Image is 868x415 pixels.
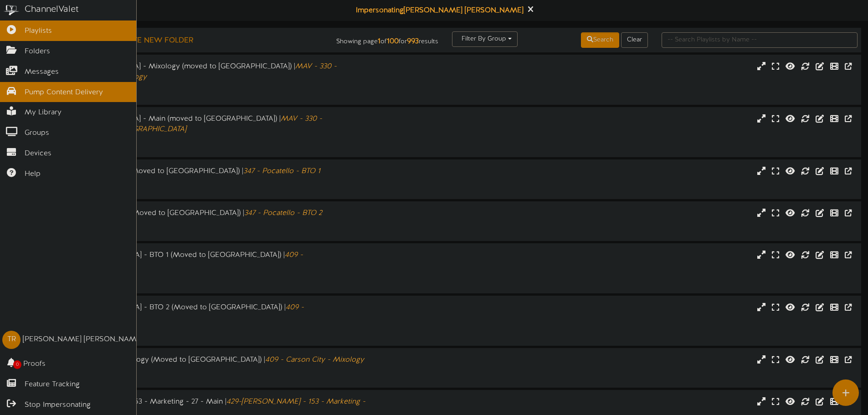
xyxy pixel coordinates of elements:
span: My Library [25,108,62,118]
div: Landscape ( 16:9 ) [36,323,369,331]
span: Proofs [23,359,46,369]
span: Help [25,169,41,179]
div: # 7771 [36,279,369,287]
div: 409 - [GEOGRAPHIC_DATA] - BTO 2 (Moved to [GEOGRAPHIC_DATA]) | [36,302,369,323]
div: # 7770 [36,373,369,381]
div: 347 - Pocatello - BTO 1 (Moved to [GEOGRAPHIC_DATA]) | [36,166,369,177]
strong: 100 [387,37,399,46]
span: Feature Tracking [25,379,80,390]
span: Messages [25,67,59,77]
div: Portrait ( 9:16 ) [36,82,369,90]
span: Playlists [25,26,52,36]
div: [PERSON_NAME] [PERSON_NAME] [23,334,143,345]
div: # 7772 [36,331,369,339]
div: Landscape ( 16:9 ) [36,365,369,373]
span: Folders [25,46,50,57]
div: Landscape ( 16:9 ) [36,271,369,279]
div: 409 - [GEOGRAPHIC_DATA] - BTO 1 (Moved to [GEOGRAPHIC_DATA]) | [36,250,369,271]
span: Devices [25,149,51,159]
i: MAV - 330 - [GEOGRAPHIC_DATA] - [GEOGRAPHIC_DATA] [36,115,322,133]
div: 330 - [GEOGRAPHIC_DATA] - Main (moved to [GEOGRAPHIC_DATA]) | [36,114,369,135]
input: -- Search Playlists by Name -- [662,32,858,48]
i: 347 - Pocatello - BTO 1 [243,167,320,175]
strong: 1 [378,37,380,46]
div: # 7769 [36,226,369,234]
span: Pump Content Delivery [25,87,103,98]
div: # 7768 [36,184,369,192]
strong: 993 [407,37,419,46]
div: Landscape ( 16:9 ) [36,134,369,142]
span: Stop Impersonating [25,400,91,410]
button: Filter By Group [452,31,518,47]
div: ChannelValet [25,3,79,16]
div: 347 - Pocatello - BTO 2 (Moved to [GEOGRAPHIC_DATA]) | [36,208,369,219]
i: 409 - Carson City - Mixology [265,356,364,364]
button: Search [581,32,619,48]
div: # 6749 [36,90,369,98]
div: Landscape ( 16:9 ) [36,219,369,226]
i: 347 - Pocatello - BTO 2 [244,209,322,217]
div: 409 - Carson City - Mixology (Moved to [GEOGRAPHIC_DATA]) | [36,355,369,365]
button: Clear [621,32,648,48]
div: Landscape ( 16:9 ) [36,176,369,184]
div: Showing page of for results [306,31,445,47]
div: TR [2,331,21,349]
span: 0 [13,360,21,369]
div: 330 - [GEOGRAPHIC_DATA] - Mixology (moved to [GEOGRAPHIC_DATA]) | [36,61,369,82]
button: Create New Folder [105,35,196,46]
div: # 7127 [36,143,369,150]
span: Groups [25,128,49,138]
